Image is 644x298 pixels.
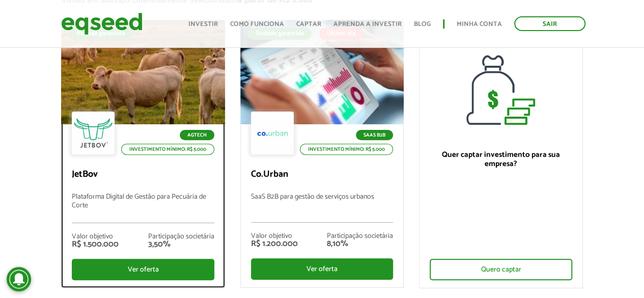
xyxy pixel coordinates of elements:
p: Agtech [180,130,214,140]
div: 3,50% [148,240,214,249]
p: JetBov [72,169,214,180]
div: Valor objetivo [72,233,119,240]
div: Quero captar [430,259,572,280]
img: EqSeed [61,10,143,37]
a: Quer captar investimento para sua empresa? Quero captar [419,20,582,288]
p: Co.Urban [251,169,393,180]
a: Captar [296,21,321,28]
div: 8,10% [327,240,393,248]
a: Sair [514,16,585,31]
a: Blog [414,21,431,28]
div: Ver oferta [251,258,393,280]
div: Participação societária [148,233,214,240]
p: SaaS B2B para gestão de serviços urbanos [251,193,393,223]
div: Valor objetivo [251,233,298,240]
a: Aprenda a investir [333,21,402,28]
div: Participação societária [327,233,393,240]
a: Rodada garantida Agtech Investimento mínimo: R$ 5.000 JetBov Plataforma Digital de Gestão para Pe... [61,20,225,288]
a: Rodada garantida Último dia SaaS B2B Investimento mínimo: R$ 5.000 Co.Urban SaaS B2B para gestão ... [240,20,404,288]
p: Quer captar investimento para sua empresa? [430,150,572,169]
p: Investimento mínimo: R$ 5.000 [300,144,393,155]
p: SaaS B2B [356,130,393,140]
div: R$ 1.200.000 [251,240,298,248]
div: Ver oferta [72,259,214,280]
p: Plataforma Digital de Gestão para Pecuária de Corte [72,193,214,223]
a: Minha conta [457,21,502,28]
p: Investimento mínimo: R$ 5.000 [121,144,214,155]
a: Como funciona [230,21,284,28]
a: Investir [188,21,218,28]
div: R$ 1.500.000 [72,240,119,249]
